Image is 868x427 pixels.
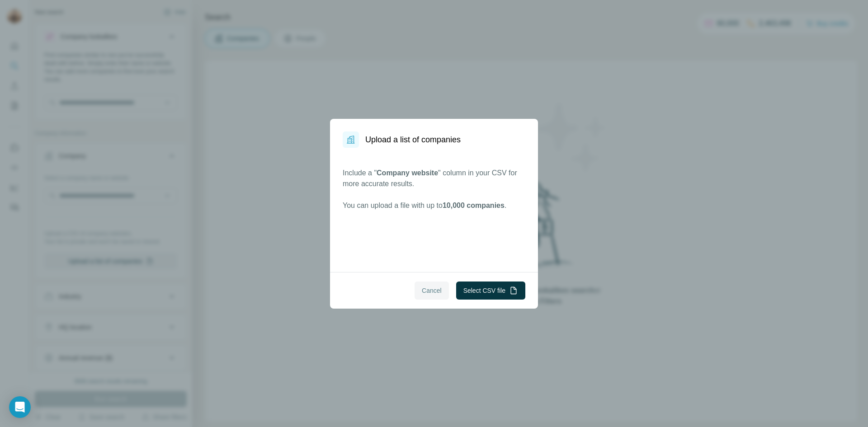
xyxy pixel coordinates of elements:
button: Cancel [415,282,449,300]
span: 10,000 companies [443,202,505,209]
div: Open Intercom Messenger [9,396,31,418]
button: Select CSV file [456,282,525,300]
span: Cancel [422,286,442,295]
span: Company website [377,169,438,177]
p: Include a " " column in your CSV for more accurate results. [343,168,525,189]
p: You can upload a file with up to . [343,200,525,211]
h1: Upload a list of companies [365,133,461,146]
